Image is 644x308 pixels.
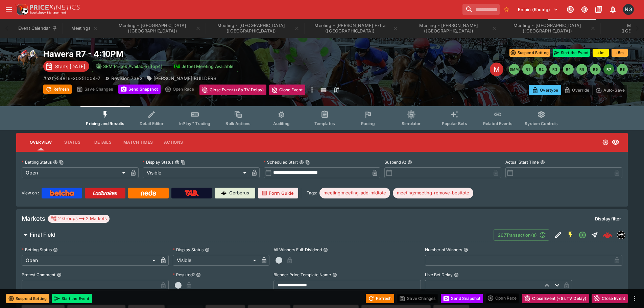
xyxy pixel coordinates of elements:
[24,134,57,150] button: Overview
[361,121,375,126] span: Racing
[404,19,501,38] button: Meeting - Wyndham Nz (NZ)
[53,247,58,252] button: Betting Status
[158,134,189,150] button: Actions
[578,3,591,16] button: Toggle light/dark mode
[522,64,533,75] button: R1
[561,85,592,95] button: Override
[607,3,619,16] button: Notifications
[22,215,45,222] h5: Markets
[80,106,563,130] div: Event type filters
[593,49,609,57] button: +1m
[92,61,167,72] button: SRM Prices Available (Top4)
[536,64,547,75] button: R2
[55,63,85,70] p: Starts [DATE]
[522,294,589,303] button: Close Event (+8s TV Delay)
[153,75,216,82] p: [PERSON_NAME] BUILDERS
[57,273,62,277] button: Protest Comment
[593,3,605,16] button: Documentation
[22,247,52,253] p: Betting Status
[111,75,143,82] p: Revision 7382
[141,190,156,196] img: Neds
[173,247,204,253] p: Display Status
[22,255,158,266] div: Open
[140,121,164,126] span: Detail Editor
[592,85,628,95] button: Auto-Save
[93,190,117,196] img: Ladbrokes
[617,231,625,239] div: nztr
[30,11,66,14] img: Sportsbook Management
[185,190,199,196] img: TabNZ
[578,231,587,239] svg: Open
[53,160,58,165] button: Betting StatusCopy To Clipboard
[576,64,587,75] button: R5
[514,4,562,15] button: Select Tenant
[323,247,328,252] button: All Winners Full-Dividend
[540,87,558,94] p: Overtype
[43,75,100,82] p: Copy To Clipboard
[108,19,205,38] button: Meeting - Cambridge (NZ)
[462,4,500,15] input: search
[603,64,614,75] button: R7
[118,85,161,94] button: Send Snapshot
[494,229,549,241] button: 267Transaction(s)
[590,64,601,75] button: R6
[617,64,628,75] button: R8
[454,273,459,277] button: Live Bet Delay
[59,160,64,165] button: Copy To Clipboard
[505,159,539,165] p: Actual Start Time
[603,230,612,240] div: 0249740e-e6bf-4e8f-8125-eb04f7f0e829
[314,121,335,126] span: Templates
[173,272,195,278] p: Resulted?
[181,160,186,165] button: Copy To Clipboard
[15,3,28,16] img: PriceKinetics Logo
[425,247,462,253] p: Number of Winners
[564,3,576,16] button: Connected to PK
[205,247,210,252] button: Display Status
[179,121,210,126] span: InPlay™ Trading
[319,188,390,198] div: Betting Target: cerberus
[63,19,106,38] button: Meetings
[525,121,558,126] span: System Controls
[612,138,620,146] svg: Visible
[307,188,317,198] label: Tags:
[305,19,402,38] button: Meeting - Addington Extra (NZ)
[175,160,180,165] button: Display StatusCopy To Clipboard
[501,4,512,15] button: No Bookmarks
[576,229,589,241] button: Open
[630,294,639,303] button: more
[366,294,394,303] button: Refresh
[490,63,503,76] div: Edit Meeting
[143,159,173,165] p: Display Status
[572,87,589,94] p: Override
[22,188,39,198] label: View on :
[332,273,337,277] button: Blender Price Template Name
[196,273,201,277] button: Resulted?
[509,64,520,75] button: SMM
[22,272,55,278] p: Protest Comment
[57,134,88,150] button: Status
[225,121,251,126] span: Bulk Actions
[384,159,406,165] p: Suspend At
[549,64,560,75] button: R3
[509,64,628,75] nav: pagination navigation
[441,294,483,303] button: Send Snapshot
[305,160,310,165] button: Copy To Clipboard
[3,3,15,16] button: open drawer
[407,160,412,165] button: Suspend At
[621,2,636,17] button: Nick Goss
[393,190,473,196] span: meeting:meeting-remove-besttote
[486,293,519,303] div: split button
[592,294,628,303] button: Close Event
[43,85,72,94] button: Refresh
[623,4,634,15] div: Nick Goss
[147,75,216,82] div: JOHNNY NEIL BUILDERS
[229,190,249,196] p: Cerberus
[264,159,298,165] p: Scheduled Start
[118,134,158,150] button: Match Times
[393,188,473,198] div: Betting Target: cerberus
[442,121,467,126] span: Popular Bets
[199,85,266,95] button: Close Event (+8s TV Delay)
[22,167,128,178] div: Open
[6,294,49,303] button: Suspend Betting
[30,5,80,10] img: PriceKinetics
